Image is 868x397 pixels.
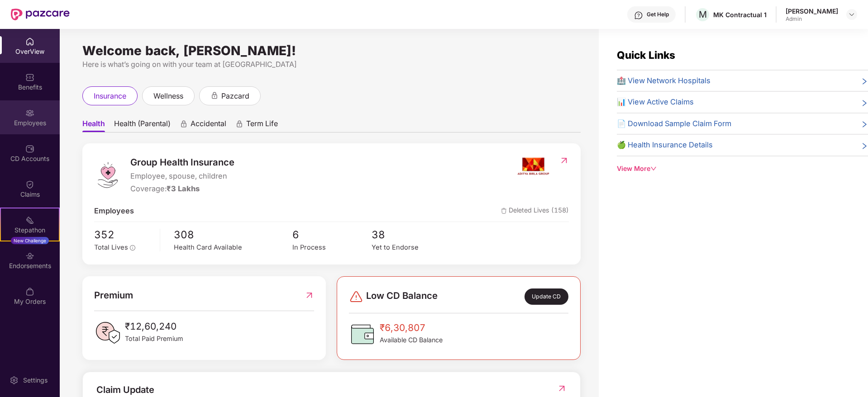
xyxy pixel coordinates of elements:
span: 352 [94,227,153,243]
div: animation [180,120,188,128]
div: animation [235,120,243,128]
span: 🏥 View Network Hospitals [617,75,711,87]
span: insurance [94,90,126,102]
span: 6 [292,227,372,243]
img: deleteIcon [501,208,507,214]
span: Quick Links [617,49,675,61]
span: 308 [174,227,292,243]
div: Welcome back, [PERSON_NAME]! [82,47,581,54]
div: In Process [292,242,372,253]
img: svg+xml;base64,PHN2ZyBpZD0iSG9tZSIgeG1sbnM9Imh0dHA6Ly93d3cudzMub3JnLzIwMDAvc3ZnIiB3aWR0aD0iMjAiIG... [25,37,34,46]
span: ₹12,60,240 [125,319,183,334]
span: Term Life [246,119,278,132]
div: New Challenge [11,237,49,244]
img: svg+xml;base64,PHN2ZyBpZD0iSGVscC0zMngzMiIgeG1sbnM9Imh0dHA6Ly93d3cudzMub3JnLzIwMDAvc3ZnIiB3aWR0aD... [634,11,643,20]
div: Coverage: [130,183,234,195]
div: Admin [786,15,838,23]
div: Settings [20,376,50,385]
span: Health [82,119,105,132]
span: 38 [372,227,451,243]
span: ₹3 Lakhs [167,184,200,193]
span: Low CD Balance [366,288,438,305]
div: Health Card Available [174,242,292,253]
div: Yet to Endorse [372,242,451,253]
span: M [699,9,707,20]
span: right [861,98,868,108]
img: svg+xml;base64,PHN2ZyBpZD0iRHJvcGRvd24tMzJ4MzIiIHhtbG5zPSJodHRwOi8vd3d3LnczLm9yZy8yMDAwL3N2ZyIgd2... [848,11,855,18]
span: Group Health Insurance [130,155,234,170]
span: wellness [153,90,183,102]
span: right [861,77,868,87]
div: View More [617,164,868,174]
span: info-circle [130,245,135,250]
img: svg+xml;base64,PHN2ZyBpZD0iQmVuZWZpdHMiIHhtbG5zPSJodHRwOi8vd3d3LnczLm9yZy8yMDAwL3N2ZyIgd2lkdGg9Ij... [25,73,34,82]
img: RedirectIcon [305,288,314,302]
img: svg+xml;base64,PHN2ZyBpZD0iU2V0dGluZy0yMHgyMCIgeG1sbnM9Imh0dHA6Ly93d3cudzMub3JnLzIwMDAvc3ZnIiB3aW... [10,376,19,385]
span: Health (Parental) [114,119,171,132]
div: Update CD [525,288,568,305]
span: 🍏 Health Insurance Details [617,139,713,151]
div: animation [210,91,219,99]
span: pazcard [221,90,249,102]
img: CDBalanceIcon [349,321,376,348]
span: right [861,141,868,151]
div: Claim Update [96,383,154,397]
span: down [650,165,657,172]
span: Total Lives [94,243,128,251]
img: svg+xml;base64,PHN2ZyBpZD0iTXlfT3JkZXJzIiBkYXRhLW5hbWU9Ik15IE9yZGVycyIgeG1sbnM9Imh0dHA6Ly93d3cudz... [25,287,34,296]
span: right [861,120,868,130]
span: Employees [94,205,134,217]
img: svg+xml;base64,PHN2ZyB4bWxucz0iaHR0cDovL3d3dy53My5vcmcvMjAwMC9zdmciIHdpZHRoPSIyMSIgaGVpZ2h0PSIyMC... [25,216,34,225]
div: Here is what’s going on with your team at [GEOGRAPHIC_DATA] [82,59,581,70]
img: RedirectIcon [559,156,569,165]
img: logo [94,161,121,189]
span: Premium [94,288,133,302]
span: Accidental [191,119,226,132]
img: svg+xml;base64,PHN2ZyBpZD0iRGFuZ2VyLTMyeDMyIiB4bWxucz0iaHR0cDovL3d3dy53My5vcmcvMjAwMC9zdmciIHdpZH... [349,289,363,304]
img: New Pazcare Logo [11,9,70,20]
span: Deleted Lives (158) [501,205,569,217]
div: Stepathon [1,226,59,235]
span: 📊 View Active Claims [617,96,694,108]
img: insurerIcon [516,155,550,178]
div: [PERSON_NAME] [786,7,838,15]
img: PaidPremiumIcon [94,319,121,346]
img: svg+xml;base64,PHN2ZyBpZD0iRW1wbG95ZWVzIiB4bWxucz0iaHR0cDovL3d3dy53My5vcmcvMjAwMC9zdmciIHdpZHRoPS... [25,109,34,118]
span: ₹6,30,807 [380,321,443,335]
span: Total Paid Premium [125,334,183,344]
div: MK Contractual 1 [713,10,767,19]
div: Get Help [647,11,669,18]
span: Employee, spouse, children [130,170,234,182]
img: svg+xml;base64,PHN2ZyBpZD0iQ2xhaW0iIHhtbG5zPSJodHRwOi8vd3d3LnczLm9yZy8yMDAwL3N2ZyIgd2lkdGg9IjIwIi... [25,180,34,189]
img: svg+xml;base64,PHN2ZyBpZD0iQ0RfQWNjb3VudHMiIGRhdGEtbmFtZT0iQ0QgQWNjb3VudHMiIHhtbG5zPSJodHRwOi8vd3... [25,144,34,153]
img: svg+xml;base64,PHN2ZyBpZD0iRW5kb3JzZW1lbnRzIiB4bWxucz0iaHR0cDovL3d3dy53My5vcmcvMjAwMC9zdmciIHdpZH... [25,251,34,260]
span: 📄 Download Sample Claim Form [617,118,731,130]
img: RedirectIcon [557,384,567,393]
span: Available CD Balance [380,335,443,345]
